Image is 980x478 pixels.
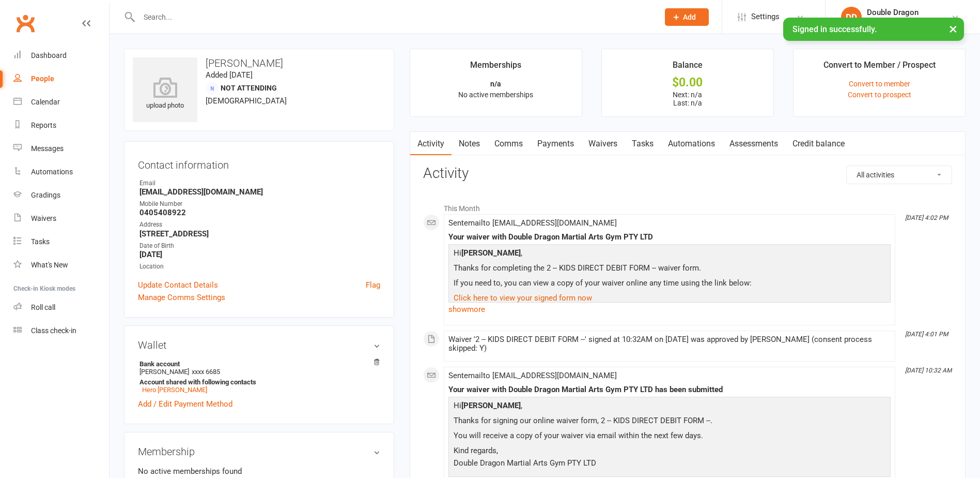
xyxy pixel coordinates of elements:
[139,187,380,197] strong: [EMAIL_ADDRESS][DOMAIN_NAME]
[139,241,380,251] div: Date of Birth
[905,331,948,338] i: [DATE] 4:01 PM
[221,84,277,92] span: Not Attending
[454,293,592,303] a: Click here to view your signed form now
[611,77,764,88] div: $0.00
[13,160,109,184] a: Automations
[13,184,109,207] a: Gradings
[581,132,625,156] a: Waivers
[13,253,109,277] a: What's New
[139,360,375,368] strong: Bank account
[848,91,911,99] a: Convert to prospect
[31,326,76,335] div: Class check-in
[665,8,709,26] button: Add
[487,132,530,156] a: Comms
[451,262,888,277] p: Thanks for completing the 2 -- KIDS DIRECT DEBIT FORM -- waiver form.
[905,214,948,221] i: [DATE] 4:02 PM
[944,18,962,40] button: ×
[139,250,380,259] strong: [DATE]
[31,214,56,222] div: Waivers
[867,8,931,17] div: Double Dragon
[410,132,452,156] a: Activity
[625,132,661,156] a: Tasks
[448,302,891,317] a: show more
[448,335,891,353] div: Waiver '2 -- KIDS DIRECT DEBIT FORM --' signed at 10:32AM on [DATE] was approved by [PERSON_NAME]...
[490,80,501,88] strong: n/a
[138,339,380,351] h3: Wallet
[448,218,617,228] span: Sent email to [EMAIL_ADDRESS][DOMAIN_NAME]
[31,121,56,129] div: Reports
[611,91,764,107] p: Next: n/a Last: n/a
[722,132,785,156] a: Assessments
[31,168,73,176] div: Automations
[139,378,375,386] strong: Account shared with following contacts
[138,291,225,304] a: Manage Comms Settings
[206,96,287,106] span: [DEMOGRAPHIC_DATA]
[423,166,952,182] h3: Activity
[13,230,109,253] a: Tasks
[136,10,651,24] input: Search...
[139,178,380,188] div: Email
[138,358,380,395] li: [PERSON_NAME]
[31,237,50,246] div: Tasks
[451,247,888,262] p: Hi ,
[683,13,696,21] span: Add
[751,5,780,28] span: Settings
[31,74,54,83] div: People
[13,296,109,319] a: Roll call
[661,132,722,156] a: Automations
[139,262,380,272] div: Location
[423,198,952,214] li: This Month
[905,367,952,374] i: [DATE] 10:32 AM
[451,429,888,444] p: You will receive a copy of your waiver via email within the next few days.
[13,137,109,160] a: Messages
[138,465,380,477] p: No active memberships found
[13,91,109,114] a: Calendar
[867,17,931,26] div: Double Dragon Gym
[823,58,936,77] div: Convert to Member / Prospect
[470,58,521,77] div: Memberships
[13,319,109,342] a: Class kiosk mode
[458,91,533,99] span: No active memberships
[133,77,197,111] div: upload photo
[139,199,380,209] div: Mobile Number
[366,279,380,291] a: Flag
[461,248,521,258] strong: [PERSON_NAME]
[31,98,60,106] div: Calendar
[451,444,888,472] p: Kind regards, Double Dragon Martial Arts Gym PTY LTD
[448,385,891,394] div: Your waiver with Double Dragon Martial Arts Gym PTY LTD has been submitted
[849,80,910,88] a: Convert to member
[133,57,385,69] h3: [PERSON_NAME]
[142,386,207,394] a: Hero [PERSON_NAME]
[31,191,60,199] div: Gradings
[12,10,38,36] a: Clubworx
[138,398,232,410] a: Add / Edit Payment Method
[673,58,703,77] div: Balance
[139,208,380,217] strong: 0405408922
[138,155,380,171] h3: Contact information
[461,401,521,410] strong: [PERSON_NAME]
[448,233,891,242] div: Your waiver with Double Dragon Martial Arts Gym PTY LTD
[451,414,888,429] p: Thanks for signing our online waiver form, 2 -- KIDS DIRECT DEBIT FORM --.
[452,132,487,156] a: Notes
[451,277,888,292] p: If you need to, you can view a copy of your waiver online any time using the link below:
[31,144,64,153] div: Messages
[138,279,218,291] a: Update Contact Details
[841,7,862,27] div: DD
[206,70,253,80] time: Added [DATE]
[139,229,380,238] strong: [STREET_ADDRESS]
[13,114,109,137] a: Reports
[138,446,380,457] h3: Membership
[13,67,109,91] a: People
[192,368,220,376] span: xxxx 6685
[139,220,380,230] div: Address
[792,24,877,34] span: Signed in successfully.
[451,399,888,414] p: Hi ,
[31,261,68,269] div: What's New
[13,207,109,230] a: Waivers
[785,132,852,156] a: Credit balance
[13,44,109,67] a: Dashboard
[448,371,617,380] span: Sent email to [EMAIL_ADDRESS][DOMAIN_NAME]
[31,303,55,311] div: Roll call
[530,132,581,156] a: Payments
[31,51,67,59] div: Dashboard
